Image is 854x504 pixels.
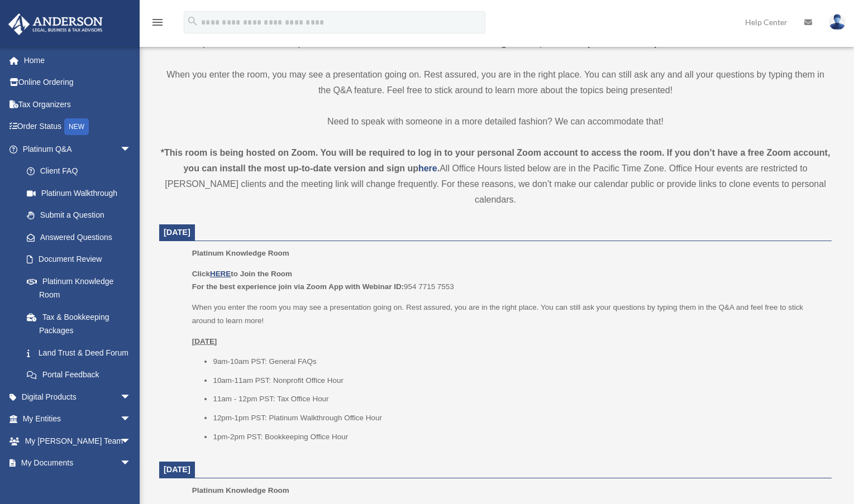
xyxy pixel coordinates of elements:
strong: . [437,164,440,173]
a: My [PERSON_NAME] Teamarrow_drop_down [8,430,148,452]
a: Platinum Knowledge Room [16,270,142,306]
span: Platinum Knowledge Room [192,249,289,257]
li: 9am-10am PST: General FAQs [213,355,824,368]
a: Submit a Question [16,204,148,227]
u: [DATE] [192,337,217,345]
p: When you enter the room you may see a presentation going on. Rest assured, you are in the right p... [192,301,824,327]
b: Click to Join the Room [192,270,292,278]
a: Home [8,49,148,71]
span: arrow_drop_down [120,138,142,161]
i: menu [151,16,164,29]
a: Online Ordering [8,71,148,94]
img: User Pic [829,14,846,30]
b: For the best experience join via Zoom App with Webinar ID: [192,282,404,291]
a: Land Trust & Deed Forum [16,342,148,364]
li: 10am-11am PST: Nonprofit Office Hour [213,374,824,387]
div: NEW [64,118,89,135]
p: Need to speak with someone in a more detailed fashion? We can accommodate that! [159,114,832,129]
a: Portal Feedback [16,364,148,386]
p: 954 7715 7553 [192,267,824,294]
a: My Entitiesarrow_drop_down [8,408,148,430]
div: All Office Hours listed below are in the Pacific Time Zone. Office Hour events are restricted to ... [159,145,832,208]
li: 12pm-1pm PST: Platinum Walkthrough Office Hour [213,411,824,425]
a: My Documentsarrow_drop_down [8,452,148,474]
a: HERE [210,270,231,278]
a: Digital Productsarrow_drop_down [8,386,148,408]
a: Tax Organizers [8,93,148,116]
a: Platinum Q&Aarrow_drop_down [8,138,148,160]
a: here [418,164,437,173]
span: Platinum Knowledge Room [192,486,289,495]
strong: *This room is being hosted on Zoom. You will be required to log in to your personal Zoom account ... [161,148,831,173]
p: When you enter the room, you may see a presentation going on. Rest assured, you are in the right ... [159,67,832,98]
span: arrow_drop_down [120,430,142,453]
span: arrow_drop_down [120,452,142,475]
a: Answered Questions [16,226,148,248]
a: Client FAQ [16,160,148,183]
span: [DATE] [164,228,190,237]
span: arrow_drop_down [120,386,142,409]
a: Order StatusNEW [8,116,148,138]
li: 11am - 12pm PST: Tax Office Hour [213,392,824,406]
a: Platinum Walkthrough [16,182,148,204]
li: 1pm-2pm PST: Bookkeeping Office Hour [213,430,824,444]
img: Anderson Advisors Platinum Portal [5,13,106,35]
i: search [187,15,199,27]
span: [DATE] [164,465,190,474]
a: menu [151,20,164,29]
span: arrow_drop_down [120,408,142,431]
a: Tax & Bookkeeping Packages [16,306,148,342]
a: Document Review [16,248,148,271]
